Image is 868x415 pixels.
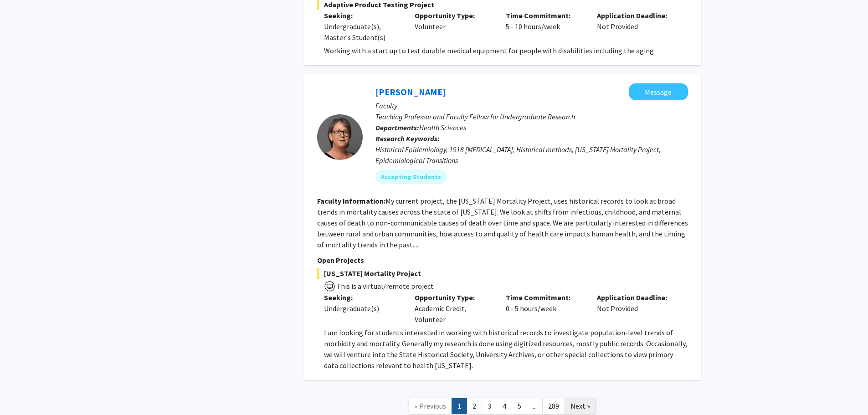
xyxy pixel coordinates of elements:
span: Health Sciences [419,123,466,132]
mat-chip: Accepting Students [375,169,447,184]
a: Previous Page [409,398,452,414]
p: Time Commitment: [506,292,583,303]
p: Teaching Professor and Faculty Fellow for Undergraduate Research [375,111,688,122]
b: Faculty Information: [317,196,385,205]
div: Not Provided [590,292,681,325]
span: This is a virtual/remote project [335,282,434,291]
p: Application Deadline: [597,292,674,303]
p: Time Commitment: [506,10,583,21]
p: Seeking: [324,292,401,303]
span: ... [533,401,537,410]
b: Departments: [375,123,419,132]
a: 289 [542,398,565,414]
a: 5 [512,398,527,414]
div: Not Provided [590,10,681,43]
p: Application Deadline: [597,10,674,21]
p: Seeking: [324,10,401,21]
a: Next [565,398,596,414]
div: Academic Credit, Volunteer [408,292,499,325]
a: [PERSON_NAME] [375,86,446,97]
a: 2 [467,398,482,414]
p: Faculty [375,100,688,111]
p: Opportunity Type: [415,10,492,21]
a: 3 [482,398,497,414]
div: Undergraduate(s), Master's Student(s) [324,21,401,43]
button: Message Carolyn Orbann [629,83,688,100]
div: Volunteer [408,10,499,43]
p: Opportunity Type: [415,292,492,303]
div: 0 - 5 hours/week [499,292,590,325]
p: Open Projects [317,255,688,266]
a: 4 [497,398,512,414]
b: Research Keywords: [375,134,440,143]
div: Undergraduate(s) [324,303,401,314]
p: I am looking for students interested in working with historical records to investigate population... [324,327,688,371]
iframe: Chat [7,374,39,408]
fg-read-more: My current project, the [US_STATE] Mortality Project, uses historical records to look at broad tr... [317,196,688,249]
a: 1 [452,398,467,414]
span: « Previous [415,401,446,410]
div: 5 - 10 hours/week [499,10,590,43]
p: Working with a start up to test durable medical equipment for people with disabilities including ... [324,45,688,56]
span: [US_STATE] Mortality Project [317,268,688,279]
span: Next » [570,401,590,410]
div: Historical Epidemiology, 1918 [MEDICAL_DATA], Historical methods, [US_STATE] Mortality Project, E... [375,144,688,166]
